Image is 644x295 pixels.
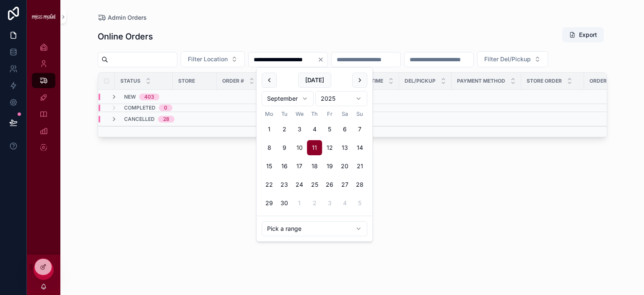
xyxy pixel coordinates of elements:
button: Wednesday, 1 October 2025 [292,196,307,211]
button: Saturday, 6 September 2025 [337,122,352,137]
button: Sunday, 14 September 2025 [352,140,367,155]
button: Thursday, 18 September 2025 [307,159,322,174]
button: Sunday, 7 September 2025 [352,122,367,137]
button: Thursday, 4 September 2025 [307,122,322,137]
th: Monday [262,110,277,118]
button: Thursday, 2 October 2025 [307,196,322,211]
button: Tuesday, 2 September 2025 [277,122,292,137]
button: Sunday, 28 September 2025 [352,177,367,192]
button: Saturday, 20 September 2025 [337,159,352,174]
a: Admin Orders [98,13,147,22]
img: App logo [32,14,55,20]
th: Saturday [337,110,352,118]
button: Monday, 22 September 2025 [262,177,277,192]
div: 0 [164,104,167,111]
button: Monday, 8 September 2025 [262,140,277,155]
span: Admin Orders [108,13,147,22]
h1: Online Orders [98,31,153,42]
span: Cancelled [124,116,155,123]
span: Order Placed [589,78,628,84]
button: Thursday, 11 September 2025, selected [307,140,322,155]
button: Tuesday, 16 September 2025 [277,159,292,174]
button: Friday, 19 September 2025 [322,159,337,174]
button: Today, Wednesday, 10 September 2025 [292,140,307,155]
button: Export [562,27,604,42]
span: Filter Del/Pickup [484,55,531,63]
span: Filter Location [188,55,228,63]
span: Del/Pickup [405,78,436,84]
button: Monday, 1 September 2025 [262,122,277,137]
button: Wednesday, 24 September 2025 [292,177,307,192]
span: Payment Method [457,78,505,84]
span: Completed [124,104,156,111]
span: New [124,94,136,100]
button: Sunday, 21 September 2025 [352,159,367,174]
button: Sunday, 5 October 2025 [352,196,367,211]
button: Tuesday, 30 September 2025 [277,196,292,211]
th: Wednesday [292,110,307,118]
button: Saturday, 4 October 2025 [337,196,352,211]
button: Monday, 29 September 2025 [262,196,277,211]
span: Order # [222,78,244,84]
button: Wednesday, 3 September 2025 [292,122,307,137]
button: Friday, 26 September 2025 [322,177,337,192]
button: Thursday, 25 September 2025 [307,177,322,192]
button: Select Button [477,51,548,67]
th: Thursday [307,110,322,118]
button: Tuesday, 9 September 2025 [277,140,292,155]
button: Friday, 3 October 2025 [322,196,337,211]
table: September 2025 [262,110,367,211]
button: Friday, 12 September 2025 [322,140,337,155]
button: Wednesday, 17 September 2025 [292,159,307,174]
button: Saturday, 27 September 2025 [337,177,352,192]
th: Tuesday [277,110,292,118]
div: 28 [163,116,169,123]
button: Select Button [181,51,245,67]
th: Sunday [352,110,367,118]
span: Store Order [527,78,562,84]
span: Status [120,78,140,84]
th: Friday [322,110,337,118]
button: Clear [317,56,327,63]
button: Friday, 5 September 2025 [322,122,337,137]
button: Relative time [262,221,367,236]
button: Monday, 15 September 2025 [262,159,277,174]
div: scrollable content [27,34,60,166]
button: Tuesday, 23 September 2025 [277,177,292,192]
div: 403 [144,94,154,100]
button: Saturday, 13 September 2025 [337,140,352,155]
span: Store [178,78,195,84]
button: [DATE] [298,73,331,88]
